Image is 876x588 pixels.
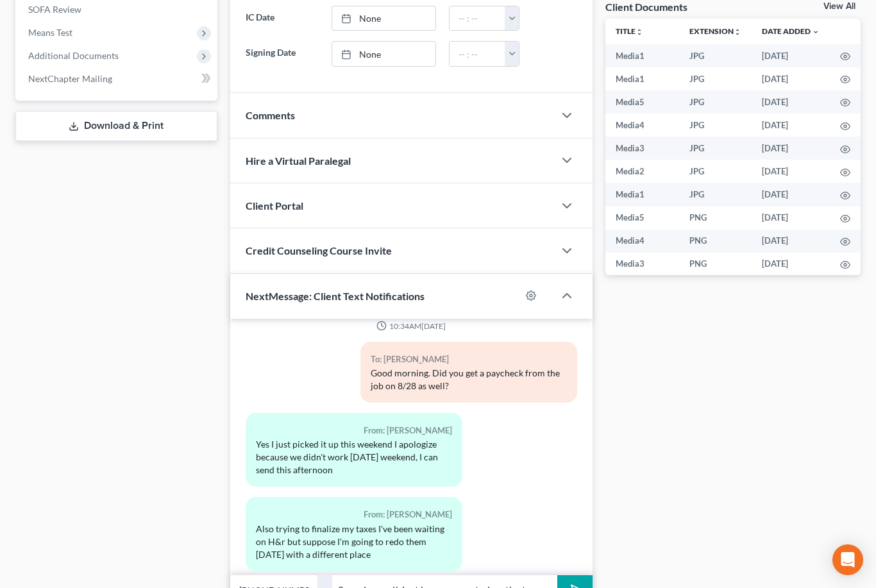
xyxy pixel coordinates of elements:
[752,67,830,90] td: [DATE]
[605,113,679,137] td: Media4
[679,67,752,90] td: JPG
[371,352,567,367] div: To: [PERSON_NAME]
[752,44,830,67] td: [DATE]
[371,367,567,392] div: Good morning. Did you get a paycheck from the job on 8/28 as well?
[28,27,72,38] span: Means Test
[256,523,452,561] div: Also trying to finalize my taxes I've been waiting on H&r but suppose I'm going to redo them [DAT...
[636,28,643,36] i: unfold_more
[246,290,425,302] span: NextMessage: Client Text Notifications
[246,199,303,212] span: Client Portal
[605,137,679,160] td: Media3
[752,230,830,253] td: [DATE]
[239,41,325,67] label: Signing Date
[246,109,295,121] span: Comments
[605,206,679,230] td: Media5
[752,160,830,183] td: [DATE]
[689,26,741,36] a: Extensionunfold_more
[752,90,830,113] td: [DATE]
[679,160,752,183] td: JPG
[752,113,830,137] td: [DATE]
[605,230,679,253] td: Media4
[679,183,752,206] td: JPG
[605,183,679,206] td: Media1
[256,423,452,438] div: From: [PERSON_NAME]
[616,26,643,36] a: Titleunfold_more
[28,73,112,84] span: NextChapter Mailing
[246,244,392,256] span: Credit Counseling Course Invite
[15,111,217,141] a: Download & Print
[332,6,435,31] a: None
[752,183,830,206] td: [DATE]
[679,137,752,160] td: JPG
[246,155,351,167] span: Hire a Virtual Paralegal
[823,2,855,11] a: View All
[256,438,452,476] div: Yes I just picked it up this weekend I apologize because we didn't work [DATE] weekend, I can sen...
[679,113,752,137] td: JPG
[752,137,830,160] td: [DATE]
[752,253,830,276] td: [DATE]
[762,26,820,36] a: Date Added expand_more
[605,253,679,276] td: Media3
[605,160,679,183] td: Media2
[18,67,217,90] a: NextChapter Mailing
[450,42,506,66] input: -- : --
[28,50,119,61] span: Additional Documents
[605,90,679,113] td: Media5
[832,544,863,575] div: Open Intercom Messenger
[679,206,752,230] td: PNG
[246,321,577,332] div: 10:34AM[DATE]
[605,67,679,90] td: Media1
[256,507,452,522] div: From: [PERSON_NAME]
[239,6,325,31] label: IC Date
[679,230,752,253] td: PNG
[450,6,506,31] input: -- : --
[28,4,81,15] span: SOFA Review
[605,44,679,67] td: Media1
[332,42,435,66] a: None
[752,206,830,230] td: [DATE]
[679,253,752,276] td: PNG
[812,28,820,36] i: expand_more
[679,44,752,67] td: JPG
[734,28,741,36] i: unfold_more
[679,90,752,113] td: JPG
